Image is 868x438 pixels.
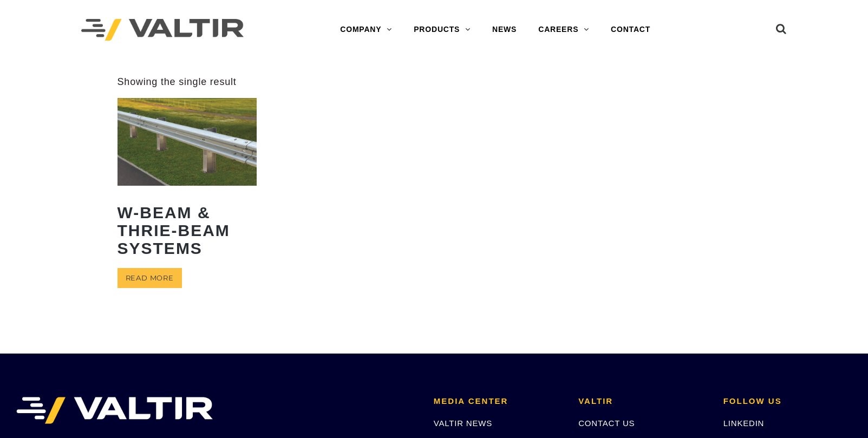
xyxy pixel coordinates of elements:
a: CONTACT US [578,419,635,428]
h2: MEDIA CENTER [434,397,562,406]
a: VALTIR NEWS [434,419,492,428]
a: CONTACT [600,19,661,41]
h2: FOLLOW US [723,397,852,406]
a: CAREERS [527,19,600,41]
a: PRODUCTS [403,19,481,41]
a: W-Beam & Thrie-Beam Systems [118,98,257,265]
a: LINKEDIN [723,419,765,428]
p: Showing the single result [118,76,237,88]
img: VALTIR [16,397,213,424]
a: Read more about “W-Beam & Thrie-Beam Systems” [118,268,182,288]
a: COMPANY [329,19,403,41]
img: Valtir [81,19,244,41]
a: NEWS [481,19,527,41]
h2: VALTIR [578,397,707,406]
h2: W-Beam & Thrie-Beam Systems [118,195,257,265]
